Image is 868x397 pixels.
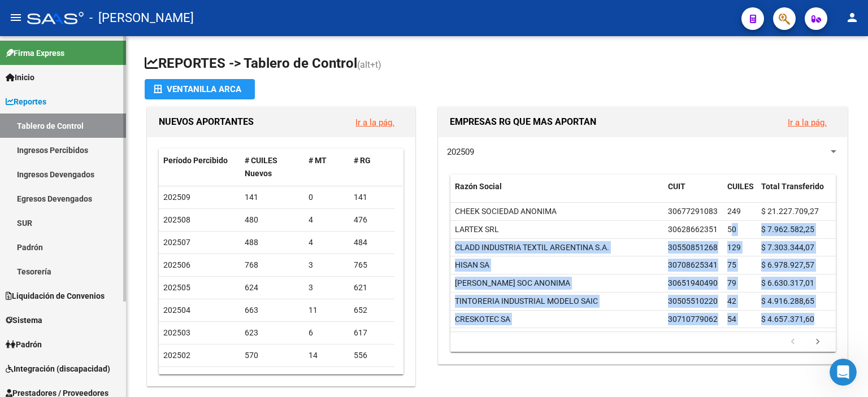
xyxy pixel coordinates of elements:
div: 30651940490 [668,277,718,290]
span: $ 4.916.288,65 [761,296,814,306]
div: 16 [309,372,345,385]
div: 141 [354,191,390,204]
a: Ir a la pág. [355,117,394,128]
datatable-header-cell: # MT [304,149,349,186]
div: HISAN SA [455,259,489,272]
span: 202509 [163,193,190,202]
div: 663 [245,304,300,317]
div: 768 [245,259,300,272]
button: Ir a la pág. [779,112,836,133]
div: 6 [309,326,345,339]
span: # CUILES Nuevos [245,156,277,178]
div: 30550851268 [668,241,718,254]
a: Ir a la pág. [788,117,827,128]
div: 14 [309,349,345,362]
div: 480 [245,213,300,226]
datatable-header-cell: Razón Social [450,174,663,212]
span: - [PERSON_NAME] [89,6,194,30]
span: 50 [727,225,736,234]
div: 624 [245,281,300,294]
div: 0 [309,191,345,204]
div: 3 [309,281,345,294]
datatable-header-cell: CUILES [723,174,757,212]
div: LARTEX SRL [455,223,499,236]
span: NUEVOS APORTANTES [159,116,254,127]
span: $ 4.657.371,60 [761,315,814,324]
div: 30708625341 [668,259,718,272]
span: 249 [727,207,741,216]
span: $ 7.962.582,25 [761,225,814,234]
div: 623 [245,326,300,339]
div: 476 [354,213,390,226]
div: 30677291083 [668,205,718,218]
div: Ventanilla ARCA [154,79,246,99]
div: 30505510220 [668,295,718,308]
datatable-header-cell: Período Percibido [159,149,240,186]
span: 54 [727,315,736,324]
div: 11 [309,304,345,317]
div: 765 [354,259,390,272]
div: 617 [354,326,390,339]
span: 79 [727,278,736,287]
span: 202502 [163,351,190,360]
span: 202506 [163,260,190,269]
span: 202504 [163,306,190,315]
span: 202503 [163,328,190,337]
span: $ 6.978.927,57 [761,260,814,269]
span: CUIT [668,182,685,191]
span: $ 7.303.344,07 [761,243,814,252]
div: 488 [245,236,300,249]
span: Padrón [6,338,42,351]
div: 621 [354,281,390,294]
span: 202509 [447,147,474,157]
span: EMPRESAS RG QUE MAS APORTAN [450,116,596,127]
span: $ 6.630.317,01 [761,278,814,287]
div: 30628662351 [668,223,718,236]
div: 556 [354,349,390,362]
span: CUILES [727,182,754,191]
span: # MT [309,156,327,165]
iframe: Intercom live chat [830,359,857,386]
span: Firma Express [6,47,64,59]
a: go to next page [807,336,828,348]
span: 202507 [163,238,190,247]
span: (alt+t) [357,59,381,70]
span: Razón Social [455,182,502,191]
span: Reportes [6,95,46,108]
datatable-header-cell: CUIT [663,174,723,212]
span: Total Transferido [761,182,824,191]
div: TINTORERIA INDUSTRIAL MODELO SAIC [455,295,598,308]
div: CHEEK SOCIEDAD ANONIMA [455,205,557,218]
span: Integración (discapacidad) [6,363,110,375]
datatable-header-cell: # CUILES Nuevos [240,149,305,186]
div: CRESKOTEC SA [455,313,510,326]
div: 570 [245,349,300,362]
mat-icon: person [845,11,859,24]
div: 3 [309,259,345,272]
div: 4 [309,236,345,249]
span: Período Percibido [163,156,228,165]
h1: REPORTES -> Tablero de Control [145,54,850,74]
button: Ir a la pág. [346,112,403,133]
span: 42 [727,296,736,306]
button: Ventanilla ARCA [145,79,255,99]
span: 75 [727,260,736,269]
span: Inicio [6,71,34,84]
mat-icon: menu [9,11,23,24]
div: 141 [245,191,300,204]
a: go to previous page [782,336,804,348]
div: CLADD INDUSTRIA TEXTIL ARGENTINA S.A. [455,241,609,254]
datatable-header-cell: Total Transferido [757,174,836,212]
span: $ 21.227.709,27 [761,207,819,216]
div: 4 [309,213,345,226]
div: 30710779062 [668,313,718,326]
span: 202505 [163,283,190,292]
div: [PERSON_NAME] SOC ANONIMA [455,277,570,290]
div: 664 [245,372,300,385]
span: # RG [354,156,371,165]
datatable-header-cell: # RG [349,149,394,186]
span: 202501 [163,373,190,382]
span: 129 [727,243,741,252]
span: Liquidación de Convenios [6,290,105,302]
div: 484 [354,236,390,249]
